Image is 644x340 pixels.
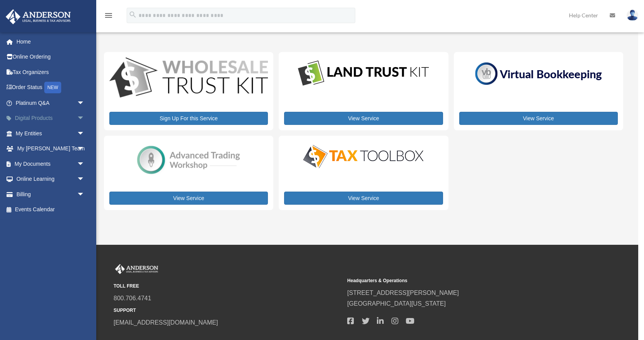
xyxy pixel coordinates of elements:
a: menu [104,13,113,20]
a: View Service [109,192,268,205]
div: NEW [44,82,61,93]
span: arrow_drop_down [77,172,92,187]
span: arrow_drop_down [77,111,92,126]
img: WS-Trust-Kit-lgo-1.jpg [109,57,268,99]
a: [STREET_ADDRESS][PERSON_NAME] [347,290,459,296]
a: Online Learningarrow_drop_down [5,172,96,187]
a: Sign Up For this Service [109,112,268,125]
a: Digital Productsarrow_drop_down [5,111,96,126]
a: [GEOGRAPHIC_DATA][US_STATE] [347,300,446,307]
a: Platinum Q&Aarrow_drop_down [5,95,96,111]
span: arrow_drop_down [77,187,92,202]
a: Events Calendar [5,202,96,217]
i: search [129,10,137,19]
i: menu [104,11,113,20]
span: arrow_drop_down [77,95,92,111]
a: View Service [459,112,618,125]
small: SUPPORT [114,306,342,315]
span: arrow_drop_down [77,141,92,157]
img: User Pic [627,10,638,21]
a: My [PERSON_NAME] Teamarrow_drop_down [5,141,96,157]
a: Billingarrow_drop_down [5,187,96,202]
span: arrow_drop_down [77,156,92,172]
a: My Documentsarrow_drop_down [5,156,96,172]
small: Headquarters & Operations [347,277,575,285]
a: View Service [284,192,443,205]
a: Tax Organizers [5,64,96,80]
a: Online Ordering [5,49,96,65]
img: Anderson Advisors Platinum Portal [114,264,160,274]
a: 800.706.4741 [114,295,151,301]
span: arrow_drop_down [77,126,92,141]
a: My Entitiesarrow_drop_down [5,126,96,141]
a: [EMAIL_ADDRESS][DOMAIN_NAME] [114,319,218,326]
small: TOLL FREE [114,282,342,290]
img: Anderson Advisors Platinum Portal [3,9,73,24]
a: Home [5,34,96,49]
a: Order StatusNEW [5,80,96,96]
a: View Service [284,112,443,125]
